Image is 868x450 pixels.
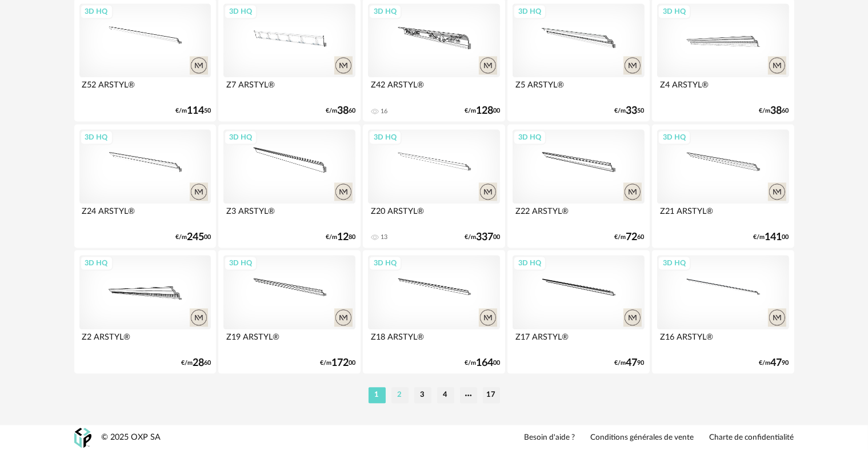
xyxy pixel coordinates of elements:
[710,433,794,443] a: Charte de confidentialité
[223,77,355,100] div: Z7 ARSTYL®
[363,124,505,248] a: 3D HQ Z20 ARSTYL® 13 €/m33700
[513,77,644,100] div: Z5 ARSTYL®
[331,359,349,367] span: 172
[626,107,638,115] span: 33
[465,359,500,367] div: €/m 00
[74,428,91,448] img: OXP
[187,233,204,241] span: 245
[369,256,402,270] div: 3D HQ
[615,233,645,241] div: €/m 60
[513,329,644,352] div: Z17 ARSTYL®
[657,329,789,352] div: Z16 ARSTYL®
[507,124,649,248] a: 3D HQ Z22 ARSTYL® €/m7260
[320,359,355,367] div: €/m 00
[513,130,546,145] div: 3D HQ
[465,233,500,241] div: €/m 00
[369,130,402,145] div: 3D HQ
[74,124,216,248] a: 3D HQ Z24 ARSTYL® €/m24500
[513,256,546,270] div: 3D HQ
[476,107,493,115] span: 128
[657,204,789,226] div: Z21 ARSTYL®
[193,359,204,367] span: 28
[658,256,691,270] div: 3D HQ
[337,107,349,115] span: 38
[79,329,211,352] div: Z2 ARSTYL®
[771,359,782,367] span: 47
[381,107,387,116] div: 16
[337,233,349,241] span: 12
[507,250,649,373] a: 3D HQ Z17 ARSTYL® €/m4790
[80,130,113,145] div: 3D HQ
[658,130,691,145] div: 3D HQ
[657,77,789,100] div: Z4 ARSTYL®
[652,124,794,248] a: 3D HQ Z21 ARSTYL® €/m14100
[79,204,211,226] div: Z24 ARSTYL®
[363,250,505,373] a: 3D HQ Z18 ARSTYL® €/m16400
[765,233,782,241] span: 141
[759,107,789,115] div: €/m 60
[658,4,691,19] div: 3D HQ
[626,233,638,241] span: 72
[224,130,257,145] div: 3D HQ
[181,359,211,367] div: €/m 60
[224,4,257,19] div: 3D HQ
[771,107,782,115] span: 38
[102,432,161,443] div: © 2025 OXP SA
[652,250,794,373] a: 3D HQ Z16 ARSTYL® €/m4790
[483,387,500,403] li: 17
[754,233,789,241] div: €/m 00
[626,359,638,367] span: 47
[368,77,499,100] div: Z42 ARSTYL®
[175,107,211,115] div: €/m 50
[326,233,355,241] div: €/m 80
[79,77,211,100] div: Z52 ARSTYL®
[80,4,113,19] div: 3D HQ
[465,107,500,115] div: €/m 00
[368,204,499,226] div: Z20 ARSTYL®
[525,433,575,443] a: Besoin d'aide ?
[175,233,211,241] div: €/m 00
[80,256,113,270] div: 3D HQ
[615,359,645,367] div: €/m 90
[391,387,409,403] li: 2
[414,387,431,403] li: 3
[223,329,355,352] div: Z19 ARSTYL®
[381,233,387,241] div: 13
[476,359,493,367] span: 164
[326,107,355,115] div: €/m 60
[369,4,402,19] div: 3D HQ
[218,250,360,373] a: 3D HQ Z19 ARSTYL® €/m17200
[223,204,355,226] div: Z3 ARSTYL®
[224,256,257,270] div: 3D HQ
[74,250,216,373] a: 3D HQ Z2 ARSTYL® €/m2860
[368,329,499,352] div: Z18 ARSTYL®
[476,233,493,241] span: 337
[615,107,645,115] div: €/m 50
[513,204,644,226] div: Z22 ARSTYL®
[759,359,789,367] div: €/m 90
[437,387,454,403] li: 4
[591,433,694,443] a: Conditions générales de vente
[187,107,204,115] span: 114
[369,387,386,403] li: 1
[218,124,360,248] a: 3D HQ Z3 ARSTYL® €/m1280
[513,4,546,19] div: 3D HQ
